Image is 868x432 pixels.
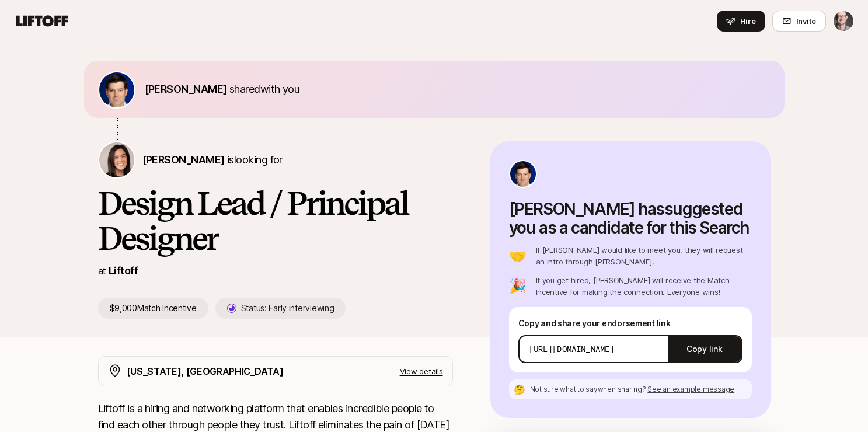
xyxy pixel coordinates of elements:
[99,142,134,177] img: Eleanor Morgan
[530,384,735,395] p: Not sure what to say when sharing ?
[145,83,227,95] span: [PERSON_NAME]
[834,11,853,31] img: Matt MacQueen
[400,365,443,377] p: View details
[529,343,615,355] p: [URL][DOMAIN_NAME]
[109,264,138,277] a: Liftoff
[127,364,284,379] p: [US_STATE], [GEOGRAPHIC_DATA]
[269,303,334,313] span: Early interviewing
[99,72,134,107] img: ACg8ocID61EeImf-rSe600XU3FvR_PMxysu5FXBpP-R3D0pyaH3u7LjRgQ=s160-c
[98,186,453,256] h1: Design Lead / Principal Designer
[536,274,752,298] p: If you get hired, [PERSON_NAME] will receive the Match Incentive for making the connection. Every...
[98,263,106,278] p: at
[740,15,756,27] span: Hire
[509,249,527,263] p: 🤝
[518,316,742,330] p: Copy and share your endorsement link
[142,154,225,166] span: [PERSON_NAME]
[833,11,854,32] button: Matt MacQueen
[647,385,734,393] span: See an example message
[796,15,816,27] span: Invite
[241,301,334,315] p: Status:
[509,279,527,293] p: 🎉
[510,161,536,187] img: ACg8ocID61EeImf-rSe600XU3FvR_PMxysu5FXBpP-R3D0pyaH3u7LjRgQ=s160-c
[509,200,752,237] p: [PERSON_NAME] has suggested you as a candidate for this Search
[668,333,741,365] button: Copy link
[772,11,826,32] button: Invite
[717,11,765,32] button: Hire
[536,244,752,267] p: If [PERSON_NAME] would like to meet you, they will request an intro through [PERSON_NAME].
[514,385,525,394] p: 🤔
[142,152,283,168] p: is looking for
[98,298,208,319] p: $9,000 Match Incentive
[145,81,305,97] p: shared
[260,83,300,95] span: with you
